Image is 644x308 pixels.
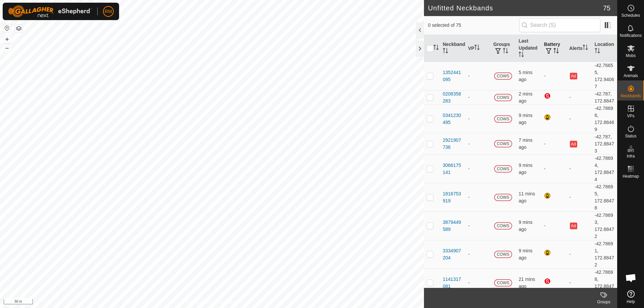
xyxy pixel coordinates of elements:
span: 25 Sept 2025, 9:55 am [519,70,532,82]
span: COWS [494,115,512,123]
p-sorticon: Activate to sort [503,49,508,54]
span: 25 Sept 2025, 9:51 am [519,220,532,232]
td: -42.787, 172.8847 [592,90,617,105]
div: Groups [590,299,617,305]
app-display-virtual-paddock-transition: - [468,95,470,100]
p-sorticon: Activate to sort [474,46,480,51]
button: + [3,35,11,43]
span: COWS [494,279,512,287]
th: Groups [491,35,516,62]
button: Ad [570,73,577,79]
a: Contact Us [219,299,238,305]
th: Alerts [567,35,592,62]
app-display-virtual-paddock-transition: - [468,141,470,146]
p-sorticon: Activate to sort [443,49,448,54]
app-display-virtual-paddock-transition: - [468,223,470,228]
span: Help [627,300,635,304]
div: 3879449589 [443,219,463,233]
span: Schedules [621,13,640,17]
button: Reset Map [3,24,11,32]
span: Mobs [626,54,636,58]
td: - [567,105,592,133]
span: Infra [627,154,635,158]
div: 1816753919 [443,190,463,204]
button: Ad [570,223,577,229]
button: Map Layers [15,24,23,33]
td: -42.78693, 172.88472 [592,211,617,240]
span: 25 Sept 2025, 9:49 am [519,191,535,203]
span: 25 Sept 2025, 9:50 am [519,163,532,175]
span: 25 Sept 2025, 9:51 am [519,248,532,260]
app-display-virtual-paddock-transition: - [468,73,470,78]
td: - [567,268,592,297]
td: - [541,133,567,155]
span: 25 Sept 2025, 9:51 am [519,113,532,125]
span: VPs [627,114,634,118]
span: 25 Sept 2025, 9:58 am [519,91,532,104]
td: -42.78696, 172.88469 [592,105,617,133]
td: - [541,211,567,240]
app-display-virtual-paddock-transition: - [468,194,470,200]
span: RM [105,8,112,15]
h2: Unfitted Neckbands [428,4,603,12]
p-sorticon: Activate to sort [553,49,559,54]
a: Help [618,288,644,306]
td: -42.78691, 172.88472 [592,240,617,268]
th: VP [465,35,490,62]
span: COWS [494,222,512,230]
div: 3066175141 [443,162,463,176]
app-display-virtual-paddock-transition: - [468,280,470,285]
a: Privacy Policy [185,299,211,305]
span: COWS [494,140,512,147]
td: -42.787, 172.88473 [592,133,617,155]
span: COWS [494,165,512,173]
th: Last Updated [516,35,541,62]
span: COWS [494,72,512,80]
td: - [567,240,592,268]
p-sorticon: Activate to sort [519,53,524,58]
button: Ad [570,141,577,147]
img: Gallagher Logo [8,5,92,17]
div: 2921907736 [443,137,463,151]
span: Status [625,134,636,138]
td: - [541,62,567,90]
span: COWS [494,94,512,101]
div: 0341230495 [443,112,463,126]
button: – [3,44,11,52]
td: -42.78694, 172.88474 [592,155,617,183]
th: Battery [541,35,567,62]
th: Neckband [440,35,465,62]
td: - [567,90,592,105]
span: Animals [624,74,638,78]
div: 1141317081 [443,276,463,290]
td: - [567,183,592,211]
p-sorticon: Activate to sort [433,46,439,51]
p-sorticon: Activate to sort [595,49,600,54]
span: Heatmap [623,174,639,178]
div: 3334907204 [443,247,463,261]
span: 75 [603,3,610,13]
span: COWS [494,251,512,258]
input: Search (S) [519,18,600,32]
app-display-virtual-paddock-transition: - [468,166,470,171]
div: Open chat [621,268,641,288]
span: 25 Sept 2025, 9:39 am [519,276,535,289]
td: -42.78698, 172.88473 [592,268,617,297]
th: Location [592,35,617,62]
span: Neckbands [621,94,641,98]
span: Notifications [620,34,642,38]
td: - [567,155,592,183]
div: 1352441095 [443,69,463,83]
span: 25 Sept 2025, 9:53 am [519,137,532,150]
div: 0208358283 [443,90,463,105]
td: -42.78695, 172.88478 [592,183,617,211]
td: -42.76655, 172.94067 [592,62,617,90]
span: COWS [494,194,512,201]
td: - [541,155,567,183]
app-display-virtual-paddock-transition: - [468,116,470,121]
app-display-virtual-paddock-transition: - [468,251,470,257]
p-sorticon: Activate to sort [583,46,588,51]
span: 0 selected of 75 [428,22,519,29]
